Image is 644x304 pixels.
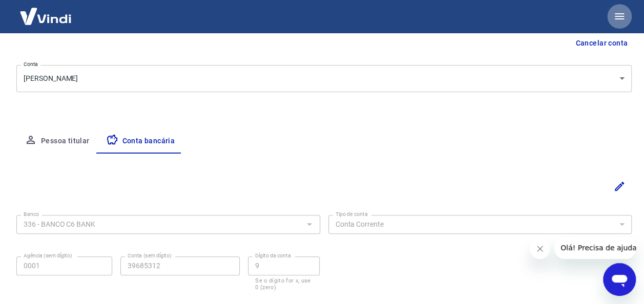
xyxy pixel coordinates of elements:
[24,252,72,259] label: Agência (sem dígito)
[571,34,632,53] button: Cancelar conta
[554,236,636,259] iframe: Mensagem da empresa
[16,65,632,92] div: [PERSON_NAME]
[24,60,38,68] label: Conta
[336,210,368,218] label: Tipo de conta
[255,277,313,291] p: Se o dígito for x, use 0 (zero)
[16,129,98,154] button: Pessoa titular
[12,1,79,32] img: Vindi
[255,252,291,259] label: Dígito da conta
[603,263,636,296] iframe: Botão para abrir a janela de mensagens
[128,252,172,259] label: Conta (sem dígito)
[607,174,632,199] button: Editar
[24,210,39,218] label: Banco
[6,7,86,15] span: Olá! Precisa de ajuda?
[98,129,183,154] button: Conta bancária
[530,238,550,259] iframe: Fechar mensagem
